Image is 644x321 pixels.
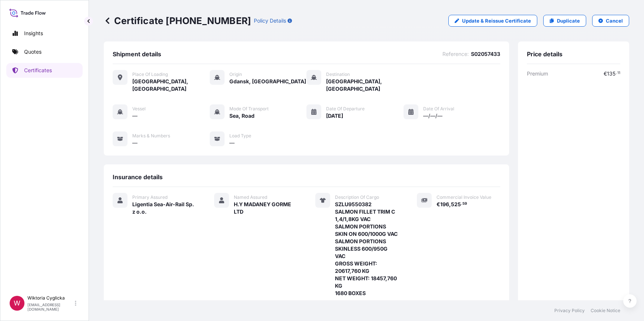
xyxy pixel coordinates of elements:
[113,173,163,181] span: Insurance details
[27,302,73,311] p: [EMAIL_ADDRESS][DOMAIN_NAME]
[24,30,43,37] p: Insights
[617,72,620,74] span: 11
[24,67,52,74] p: Certificates
[24,48,42,56] p: Quotes
[604,71,607,76] span: €
[423,106,454,112] span: Date of Arrival
[254,17,286,24] p: Policy Details
[27,295,73,301] p: Wiktoria Cyglicka
[436,202,440,207] span: €
[449,202,451,207] span: ,
[14,300,20,307] span: W
[104,15,251,27] p: Certificate [PHONE_NUMBER]
[462,203,467,205] span: 59
[543,15,586,27] a: Duplicate
[606,17,623,24] p: Cancel
[442,50,469,58] span: Reference :
[326,71,350,77] span: Destination
[326,78,404,93] span: [GEOGRAPHIC_DATA], [GEOGRAPHIC_DATA]
[616,72,617,74] span: .
[554,308,585,314] a: Privacy Policy
[527,50,562,58] span: Price details
[471,50,500,58] span: S02057433
[113,50,161,58] span: Shipment details
[461,203,462,205] span: .
[592,15,629,27] button: Cancel
[132,71,168,77] span: Place of Loading
[335,194,379,200] span: Description Of Cargo
[6,63,83,78] a: Certificates
[326,106,365,112] span: Date of Departure
[591,308,620,314] a: Cookie Notice
[448,15,537,27] a: Update & Reissue Certificate
[423,112,442,120] span: —/—/—
[527,70,548,77] span: Premium
[234,201,298,215] span: H.Y MADANEY GORME LTD
[132,112,137,120] span: —
[229,71,242,77] span: Origin
[6,26,83,41] a: Insights
[229,112,255,120] span: Sea, Road
[462,17,531,24] p: Update & Reissue Certificate
[440,202,449,207] span: 196
[132,194,167,200] span: Primary Assured
[326,112,343,120] span: [DATE]
[229,106,269,112] span: Mode of Transport
[451,202,461,207] span: 525
[132,133,170,139] span: Marks & Numbers
[6,44,83,59] a: Quotes
[229,78,306,85] span: Gdansk, [GEOGRAPHIC_DATA]
[436,194,491,200] span: Commercial Invoice Value
[132,78,210,93] span: [GEOGRAPHIC_DATA], [GEOGRAPHIC_DATA]
[607,71,615,76] span: 135
[234,194,267,200] span: Named Assured
[229,133,251,139] span: Load Type
[557,17,580,24] p: Duplicate
[132,139,137,147] span: —
[132,106,146,112] span: Vessel
[132,201,196,215] span: Ligentia Sea-Air-Rail Sp. z o.o.
[335,201,399,297] span: SZLU9550382 SALMON FILLET TRIM C 1,4/1,8KG VAC SALMON PORTIONS SKIN ON 600/1000G VAC SALMON PORTI...
[229,139,235,147] span: —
